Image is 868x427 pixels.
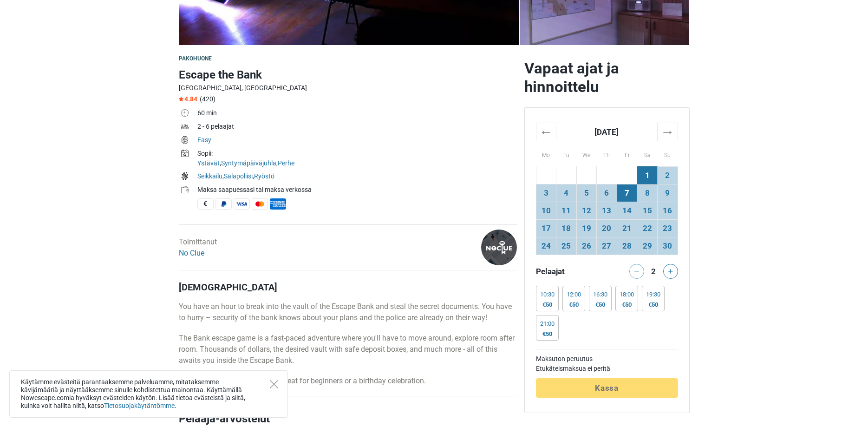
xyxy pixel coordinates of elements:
a: Salapoliisi [224,172,253,180]
td: 15 [637,202,658,219]
td: 13 [597,202,617,219]
td: 12 [576,202,597,219]
a: Tietosuojakäytäntömme [104,402,175,409]
div: [GEOGRAPHIC_DATA], [GEOGRAPHIC_DATA] [179,83,517,93]
div: 16:30 [593,291,607,298]
td: 7 [617,184,637,202]
td: 30 [657,237,678,255]
td: 5 [576,184,597,202]
div: 21:00 [540,320,555,328]
div: 12:00 [567,291,581,298]
div: Sopii: [197,149,517,158]
div: €50 [646,301,660,309]
a: Easy [197,136,211,144]
td: 16 [657,202,678,219]
div: €50 [567,301,581,309]
div: 2 [648,264,659,277]
th: Fr [617,141,637,166]
a: Ystävät [197,159,220,167]
td: 10 [536,202,556,219]
td: 4 [556,184,577,202]
td: 24 [536,237,556,255]
div: 18:00 [620,291,634,298]
td: 2 [657,166,678,184]
td: , , [197,171,517,184]
td: 1 [637,166,658,184]
td: 18 [556,219,577,237]
td: 21 [617,219,637,237]
td: 29 [637,237,658,255]
th: → [657,123,678,141]
th: We [576,141,597,166]
a: Ryöstö [254,172,274,180]
td: 19 [576,219,597,237]
div: 19:30 [646,291,660,298]
td: Maksuton peruutus [536,354,678,364]
a: Perhe [278,159,294,167]
td: 22 [637,219,658,237]
td: 9 [657,184,678,202]
th: Mo [536,141,556,166]
td: 6 [597,184,617,202]
th: Su [657,141,678,166]
div: Toimittanut [179,236,217,259]
td: 17 [536,219,556,237]
img: Star [179,97,183,101]
p: The Bank escape game is a fast-paced adventure where you'll have to move around, explore room aft... [179,333,517,366]
span: PayPal [215,198,232,210]
div: €50 [593,301,607,309]
span: (420) [200,95,215,103]
td: 14 [617,202,637,219]
th: Sa [637,141,658,166]
td: 3 [536,184,556,202]
td: 25 [556,237,577,255]
span: American Express [270,198,286,210]
p: The Bank is a linear adventure, great for beginners or a birthday celebration. [179,375,517,387]
th: [DATE] [556,123,658,141]
td: Etukäteismaksua ei peritä [536,364,678,374]
div: Pelaajat [532,264,607,279]
h2: Vapaat ajat ja hinnoittelu [524,59,690,96]
th: Th [597,141,617,166]
td: 26 [576,237,597,255]
span: Käteinen [197,198,214,210]
div: €50 [540,330,555,338]
button: Close [270,380,278,388]
td: 8 [637,184,658,202]
th: Tu [556,141,577,166]
img: a5e0ff62be0b0845l.png [481,230,517,265]
h1: Escape the Bank [179,66,517,83]
td: 27 [597,237,617,255]
div: 10:30 [540,291,555,298]
td: 2 - 6 pelaajat [197,121,517,134]
span: 4.84 [179,95,197,103]
a: Syntymäpäiväjuhla [221,159,276,167]
td: , , [197,148,517,171]
span: MasterCard [252,198,268,210]
td: 60 min [197,107,517,121]
div: €50 [620,301,634,309]
span: Pakohuone [179,55,212,62]
a: No Clue [179,249,204,257]
div: €50 [540,301,555,309]
td: 20 [597,219,617,237]
h4: [DEMOGRAPHIC_DATA] [179,282,517,293]
td: 11 [556,202,577,219]
a: Seikkailu [197,172,222,180]
div: Käytämme evästeitä parantaaksemme palveluamme, mitataksemme kävijämääriä ja näyttääksemme sinulle... [9,370,288,418]
td: 23 [657,219,678,237]
th: ← [536,123,556,141]
div: Maksa saapuessasi tai maksa verkossa [197,185,517,195]
span: Visa [234,198,250,210]
p: You have an hour to break into the vault of the Escape Bank and steal the secret documents. You h... [179,301,517,323]
td: 28 [617,237,637,255]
